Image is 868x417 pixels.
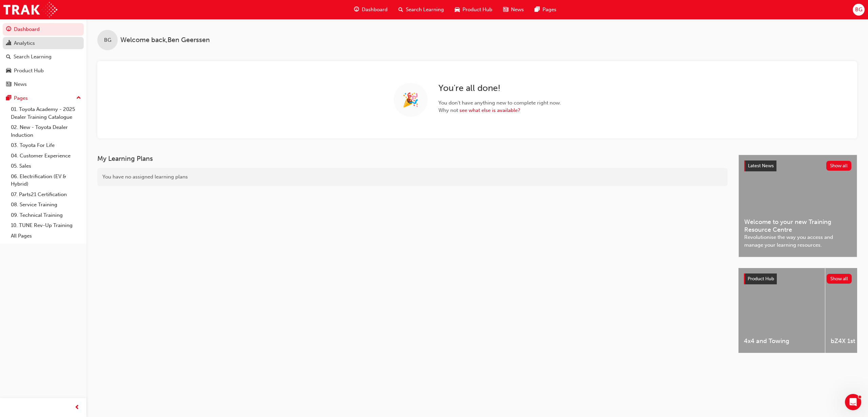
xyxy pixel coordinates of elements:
div: Pages [14,94,28,102]
a: 07. Parts21 Certification [8,189,84,200]
span: news-icon [503,5,508,14]
span: car-icon [455,5,460,14]
span: BG [855,6,862,14]
a: 01. Toyota Academy - 2025 Dealer Training Catalogue [8,104,84,122]
span: Welcome back , Ben Geerssen [120,36,210,44]
a: Latest NewsShow all [744,160,851,171]
div: News [14,80,27,88]
a: guage-iconDashboard [349,3,393,17]
div: Product Hub [14,67,44,75]
span: Dashboard [362,6,388,14]
span: up-icon [76,94,81,102]
a: car-iconProduct Hub [449,3,498,17]
span: pages-icon [535,5,540,14]
button: Show all [826,161,852,171]
span: Pages [542,6,556,14]
a: Latest NewsShow allWelcome to your new Training Resource CentreRevolutionise the way you access a... [738,155,857,257]
a: search-iconSearch Learning [393,3,449,17]
a: 10. TUNE Rev-Up Training [8,220,84,231]
span: chart-icon [6,40,11,46]
span: Search Learning [406,6,444,14]
a: 04. Customer Experience [8,151,84,161]
span: Revolutionise the way you access and manage your learning resources. [744,233,851,249]
span: car-icon [6,68,11,74]
a: All Pages [8,231,84,241]
a: pages-iconPages [529,3,562,17]
span: Product Hub [748,276,774,282]
a: Product Hub [3,64,84,77]
a: see what else is available? [459,107,520,113]
a: 09. Technical Training [8,210,84,221]
span: 🎉 [402,96,419,104]
a: 03. Toyota For Life [8,140,84,151]
span: News [511,6,524,14]
div: Search Learning [14,53,52,61]
h2: You're all done! [438,83,561,94]
span: search-icon [398,5,403,14]
h3: My Learning Plans [97,155,728,163]
span: Product Hub [462,6,492,14]
a: 06. Electrification (EV & Hybrid) [8,171,84,189]
span: pages-icon [6,95,11,101]
button: Pages [3,92,84,105]
a: Search Learning [3,51,84,63]
a: 4x4 and Towing [738,268,825,353]
a: news-iconNews [498,3,529,17]
span: guage-icon [6,26,11,33]
span: You don't have anything new to complete right now. [438,99,561,107]
a: Product HubShow all [744,273,852,284]
button: DashboardAnalyticsSearch LearningProduct HubNews [3,22,84,92]
a: Analytics [3,37,84,50]
a: News [3,78,84,91]
span: news-icon [6,81,11,88]
span: Why not [438,107,561,114]
span: search-icon [6,54,11,60]
span: prev-icon [75,403,80,412]
a: 05. Sales [8,161,84,171]
span: BG [104,36,111,44]
a: 08. Service Training [8,200,84,210]
span: Latest News [748,163,774,169]
div: Analytics [14,39,35,47]
iframe: Intercom live chat [845,394,861,410]
div: You have no assigned learning plans [97,168,728,186]
button: Show all [827,274,852,284]
img: Trak [3,2,57,17]
span: guage-icon [354,5,359,14]
button: BG [853,4,865,16]
a: Dashboard [3,23,84,36]
a: 02. New - Toyota Dealer Induction [8,122,84,140]
span: Welcome to your new Training Resource Centre [744,218,851,233]
span: 4x4 and Towing [744,337,820,345]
